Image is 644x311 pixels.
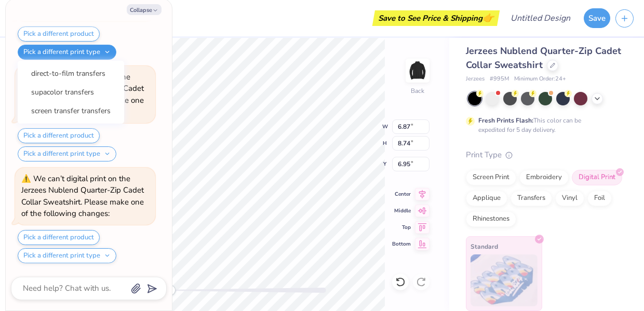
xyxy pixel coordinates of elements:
button: Pick a different print type [18,248,116,263]
div: Vinyl [555,191,584,206]
div: Rhinestones [466,211,516,227]
span: Jerzees Nublend Quarter-Zip Cadet Collar Sweatshirt [466,45,621,71]
div: Embroidery [519,170,569,185]
button: Pick a different print type [18,146,116,161]
div: Foil [587,191,612,206]
button: direct-to-film transfers [22,65,120,82]
div: Print Type [466,149,623,161]
div: Screen Print [466,170,516,185]
button: Pick a different product [18,230,100,245]
div: This color can be expedited for 5 day delivery. [478,116,606,134]
div: Digital Print [572,170,622,185]
span: # 995M [490,75,509,84]
button: screen transfer transfers [22,102,120,119]
img: Standard [471,254,538,306]
strong: Fresh Prints Flash: [478,116,533,125]
span: Top [392,223,411,232]
span: Middle [392,207,411,215]
button: Collapse [127,4,162,15]
span: Bottom [392,240,411,248]
div: Pick a different print type [18,61,124,124]
div: We can’t digital print on the Jerzees Nublend Quarter-Zip Cadet Collar Sweatshirt. Please make on... [21,173,144,219]
span: Standard [471,241,498,252]
div: Back [411,86,424,96]
div: Save to See Price & Shipping [375,10,497,26]
span: 👉 [482,11,494,24]
button: supacolor transfers [22,84,120,101]
span: Jerzees [466,75,485,84]
div: Applique [466,191,507,206]
button: Pick a different product [18,128,100,143]
button: Pick a different product [18,26,100,42]
button: Pick a different print type [18,45,116,60]
button: Save [584,8,610,28]
input: Untitled Design [502,8,579,29]
div: Transfers [511,191,552,206]
img: Back [407,60,428,81]
span: Center [392,190,411,198]
span: Minimum Order: 24 + [514,75,566,84]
